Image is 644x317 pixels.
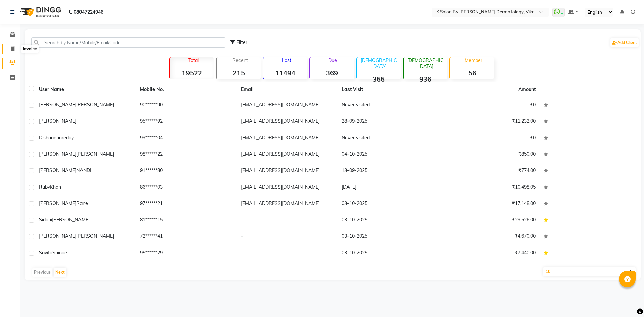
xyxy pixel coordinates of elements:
[439,147,540,163] td: ₹850.00
[439,245,540,262] td: ₹7,440.00
[237,196,338,212] td: [EMAIL_ADDRESS][DOMAIN_NAME]
[39,135,51,141] span: disha
[237,130,338,147] td: [EMAIL_ADDRESS][DOMAIN_NAME]
[439,229,540,245] td: ₹4,670.00
[39,102,76,108] span: [PERSON_NAME]
[17,3,63,21] img: logo
[338,179,439,196] td: [DATE]
[338,229,439,245] td: 03-10-2025
[170,69,214,77] strong: 19522
[51,135,74,141] span: annoreddy
[237,179,338,196] td: [EMAIL_ADDRESS][DOMAIN_NAME]
[39,233,76,239] span: [PERSON_NAME]
[439,179,540,196] td: ₹10,498.05
[439,196,540,212] td: ₹17,148.00
[217,69,261,77] strong: 215
[39,200,76,206] span: [PERSON_NAME]
[31,37,225,48] input: Search by Name/Mobile/Email/Code
[338,196,439,212] td: 03-10-2025
[54,268,66,277] button: Next
[338,245,439,262] td: 03-10-2025
[311,57,354,63] p: Due
[237,163,338,179] td: [EMAIL_ADDRESS][DOMAIN_NAME]
[453,57,494,63] p: Member
[514,82,540,97] th: Amount
[76,200,88,206] span: rane
[50,184,61,190] span: Khan
[439,212,540,229] td: ₹29,526.00
[76,233,114,239] span: [PERSON_NAME]
[236,39,247,45] span: Filter
[136,82,237,97] th: Mobile No.
[52,250,67,256] span: Shinde
[237,82,338,97] th: Email
[39,217,52,223] span: siddhi
[357,75,401,83] strong: 366
[439,114,540,130] td: ₹11,232.00
[74,3,103,21] b: 08047224946
[76,151,114,157] span: [PERSON_NAME]
[39,151,76,157] span: [PERSON_NAME]
[338,147,439,163] td: 04-10-2025
[39,118,76,124] span: [PERSON_NAME]
[450,69,494,77] strong: 56
[338,82,439,97] th: Last Visit
[21,45,38,53] div: Invoice
[39,184,50,190] span: Ruby
[39,250,52,256] span: Savita
[237,97,338,114] td: [EMAIL_ADDRESS][DOMAIN_NAME]
[338,163,439,179] td: 13-09-2025
[76,102,114,108] span: [PERSON_NAME]
[404,75,447,83] strong: 936
[338,114,439,130] td: 28-09-2025
[266,57,307,63] p: Lost
[610,38,639,47] a: Add Client
[76,167,91,173] span: NANDI
[35,82,136,97] th: User Name
[237,147,338,163] td: [EMAIL_ADDRESS][DOMAIN_NAME]
[338,97,439,114] td: Never visited
[237,245,338,262] td: -
[439,163,540,179] td: ₹774.00
[39,167,76,173] span: [PERSON_NAME]
[237,229,338,245] td: -
[237,212,338,229] td: -
[439,130,540,147] td: ₹0
[338,212,439,229] td: 03-10-2025
[237,114,338,130] td: [EMAIL_ADDRESS][DOMAIN_NAME]
[219,57,261,63] p: Recent
[406,57,447,69] p: [DEMOGRAPHIC_DATA]
[338,130,439,147] td: Never visited
[52,217,90,223] span: [PERSON_NAME]
[263,69,307,77] strong: 11494
[360,57,401,69] p: [DEMOGRAPHIC_DATA]
[310,69,354,77] strong: 369
[439,97,540,114] td: ₹0
[173,57,214,63] p: Total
